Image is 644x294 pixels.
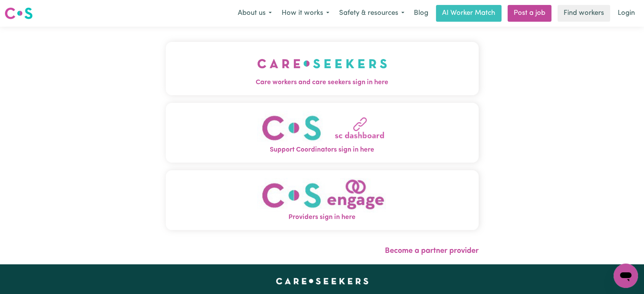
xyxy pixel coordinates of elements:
[166,42,479,95] button: Care workers and care seekers sign in here
[613,5,639,22] a: Login
[5,6,33,20] img: Careseekers logo
[277,5,334,21] button: How it works
[233,5,277,21] button: About us
[166,103,479,163] button: Support Coordinators sign in here
[385,247,479,255] a: Become a partner provider
[508,5,551,22] a: Post a job
[436,5,501,22] a: AI Worker Match
[334,5,409,21] button: Safety & resources
[5,5,33,22] a: Careseekers logo
[166,145,479,155] span: Support Coordinators sign in here
[166,78,479,88] span: Care workers and care seekers sign in here
[166,170,479,230] button: Providers sign in here
[166,213,479,222] span: Providers sign in here
[276,278,368,284] a: Careseekers home page
[557,5,610,22] a: Find workers
[409,5,433,22] a: Blog
[614,264,638,288] iframe: Button to launch messaging window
